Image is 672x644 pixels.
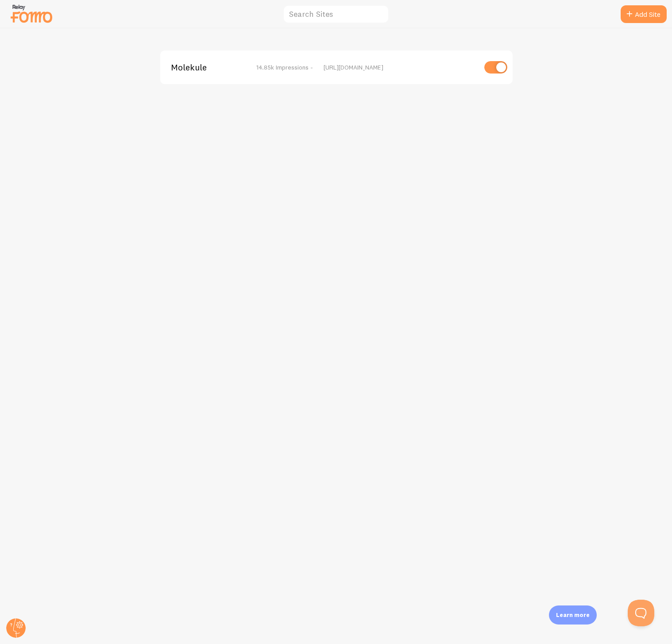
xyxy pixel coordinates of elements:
div: Learn more [549,605,597,625]
iframe: Help Scout Beacon - Open [628,600,654,626]
p: Learn more [556,611,590,619]
div: [URL][DOMAIN_NAME] [324,63,476,71]
span: Molekule [171,63,242,71]
img: fomo-relay-logo-orange.svg [9,2,54,25]
span: 14.85k Impressions - [256,63,313,71]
